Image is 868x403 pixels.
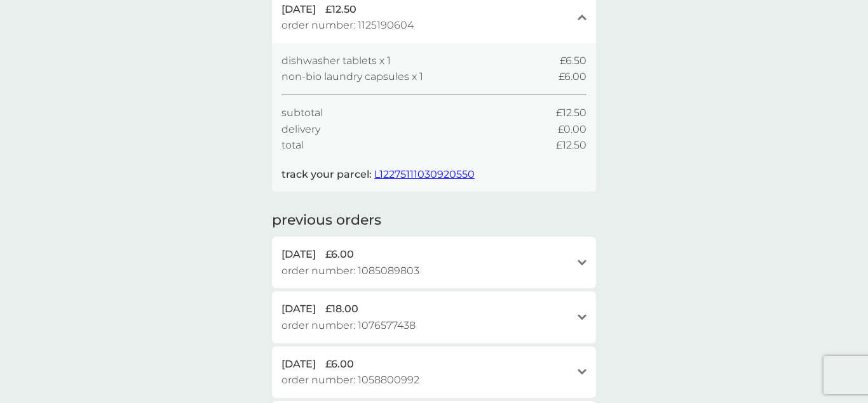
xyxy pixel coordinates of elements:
span: £6.00 [325,246,354,263]
span: £6.00 [325,356,354,373]
span: subtotal [281,105,323,121]
span: total [281,137,304,154]
span: [DATE] [281,1,316,18]
span: £6.00 [559,69,587,85]
span: £12.50 [556,105,587,121]
a: L12275111030920550 [374,168,475,180]
span: non-bio laundry capsules x 1 [281,69,423,85]
span: £6.50 [560,53,587,69]
span: £0.00 [558,121,587,138]
h2: previous orders [272,211,381,230]
span: order number: 1125190604 [281,17,414,34]
span: order number: 1058800992 [281,372,419,388]
span: dishwasher tablets x 1 [281,53,391,69]
span: order number: 1085089803 [281,263,419,279]
span: [DATE] [281,356,316,373]
span: delivery [281,121,320,138]
span: £18.00 [325,301,358,317]
span: £12.50 [556,137,587,154]
p: track your parcel: [281,166,475,183]
span: [DATE] [281,301,316,317]
span: order number: 1076577438 [281,317,416,334]
span: [DATE] [281,246,316,263]
span: £12.50 [325,1,356,18]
